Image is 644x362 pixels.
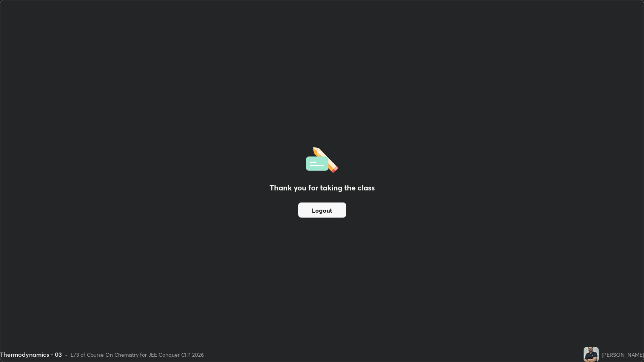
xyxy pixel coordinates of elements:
h2: Thank you for taking the class [270,182,375,193]
img: 3a61587e9e7148d38580a6d730a923df.jpg [584,347,599,362]
div: • [65,351,68,359]
img: offlineFeedback.1438e8b3.svg [306,144,338,173]
div: L73 of Course On Chemistry for JEE Conquer CH1 2026 [71,351,204,359]
button: Logout [298,202,346,218]
div: [PERSON_NAME] [602,351,644,359]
